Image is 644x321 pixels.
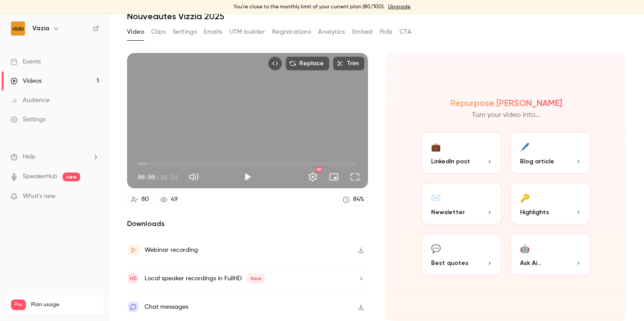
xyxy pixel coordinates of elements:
[247,273,265,284] span: New
[520,140,530,153] div: 🖊️
[472,110,540,120] p: Turn your video into...
[138,173,155,182] span: 00:00
[450,98,562,108] h2: Repurpose [PERSON_NAME]
[185,168,202,186] button: Mute
[11,115,46,124] div: Settings
[510,182,591,226] button: 🔑Highlights
[145,273,265,284] div: Local speaker recordings in FullHD
[11,96,50,105] div: Audience
[11,57,41,66] div: Events
[431,190,441,204] div: ✉️
[520,157,554,166] span: Blog article
[156,173,159,182] span: /
[127,219,368,229] h2: Downloads
[156,194,182,205] a: 49
[388,4,410,11] a: Upgrade
[142,195,149,204] div: 80
[151,25,166,39] button: Clips
[11,21,25,35] img: Vizzia
[510,233,591,276] button: 🤖Ask Ai...
[11,152,99,162] li: help-dropdown-opener
[304,168,322,186] button: Settings
[400,25,411,39] button: CTA
[520,208,549,217] span: Highlights
[145,302,188,312] div: Chat messages
[431,157,470,166] span: LinkedIn post
[431,241,441,255] div: 💬
[353,195,364,204] div: 84 %
[31,301,99,308] span: Plan usage
[421,131,502,175] button: 💼LinkedIn post
[145,245,198,255] div: Webinar recording
[520,241,530,255] div: 🤖
[239,168,256,186] button: Play
[380,25,393,39] button: Polls
[352,25,373,39] button: Embed
[204,25,222,39] button: Emails
[23,152,35,162] span: Help
[325,168,343,186] button: Turn on miniplayer
[431,140,441,153] div: 💼
[171,195,178,204] div: 49
[272,25,311,39] button: Registrations
[127,194,153,205] a: 80
[23,192,56,201] span: What's new
[431,208,465,217] span: Newsletter
[63,173,80,181] span: new
[268,56,282,71] button: Embed video
[333,56,364,71] button: Trim
[520,258,541,268] span: Ask Ai...
[11,77,42,85] div: Videos
[32,24,49,33] h6: Vizzia
[127,25,144,39] button: Video
[421,233,502,276] button: 💬Best quotes
[431,258,468,268] span: Best quotes
[138,173,178,182] div: 00:00
[318,25,345,39] button: Analytics
[230,25,265,39] button: UTM builder
[520,190,530,204] div: 🔑
[286,56,329,71] button: Replace
[127,11,626,21] h1: Nouveautés Vizzia 2025
[421,182,502,226] button: ✉️Newsletter
[173,25,197,39] button: Settings
[339,194,368,205] a: 84%
[346,168,364,186] button: Full screen
[316,167,322,172] div: HD
[510,131,591,175] button: 🖊️Blog article
[11,300,26,310] span: Pro
[160,173,178,182] span: 39:24
[23,172,57,181] a: SpeakerHub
